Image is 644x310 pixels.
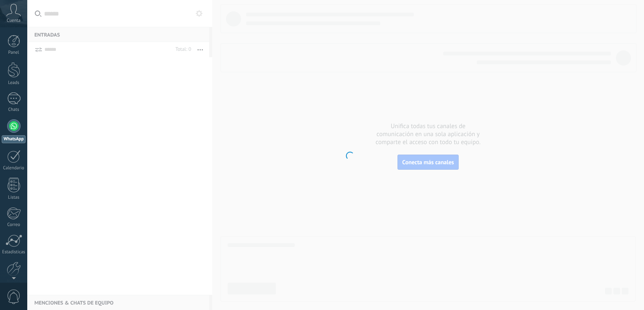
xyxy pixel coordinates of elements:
div: Listas [2,195,26,200]
div: Leads [2,80,26,86]
div: Calendario [2,166,26,171]
span: Cuenta [7,18,21,24]
div: Correo [2,222,26,228]
div: Chats [2,107,26,113]
div: WhatsApp [2,135,26,143]
div: Panel [2,50,26,55]
div: Estadísticas [2,250,26,255]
